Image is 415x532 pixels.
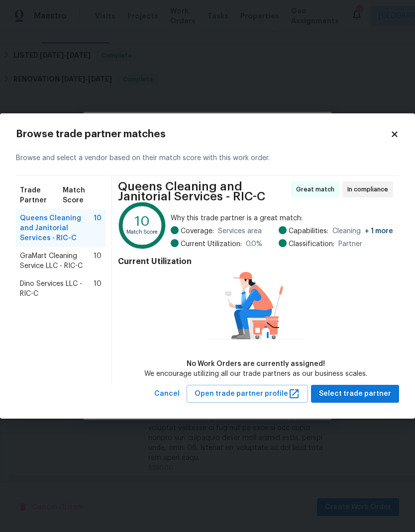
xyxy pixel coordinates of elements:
button: Open trade partner profile [187,385,308,403]
span: Great match [296,184,338,194]
span: Match Score [63,185,102,205]
span: GraMart Cleaning Service LLC - RIC-C [20,251,94,271]
span: Current Utilization: [181,239,242,249]
div: We encourage utilizing all our trade partners as our business scales. [144,369,367,379]
span: 10 [94,251,102,271]
span: Queens Cleaning and Janitorial Services - RIC-C [20,213,94,243]
span: Capabilities: [289,226,328,236]
h4: Current Utilization [118,257,393,266]
span: + 1 more [365,228,393,235]
span: 10 [94,279,102,299]
span: Cleaning [332,226,393,236]
text: Match Score [126,229,158,234]
div: Browse and select a vendor based on their match score with this work order. [16,141,399,176]
text: 10 [135,214,150,228]
span: Open trade partner profile [195,388,300,400]
h2: Browse trade partner matches [16,129,390,139]
button: Cancel [150,385,184,403]
button: Select trade partner [311,385,399,403]
span: Partner [338,239,362,249]
span: 10 [94,213,102,243]
span: Queens Cleaning and Janitorial Services - RIC-C [118,181,288,201]
span: Coverage: [181,226,214,236]
span: Select trade partner [319,388,391,400]
span: 0.0 % [246,239,262,249]
span: Cancel [154,388,180,400]
div: No Work Orders are currently assigned! [144,359,367,369]
span: Services area [218,226,262,236]
span: In compliance [347,184,392,194]
span: Dino Services LLC - RIC-C [20,279,94,299]
span: Why this trade partner is a great match: [171,213,393,223]
span: Trade Partner [20,185,63,205]
span: Classification: [289,239,334,249]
